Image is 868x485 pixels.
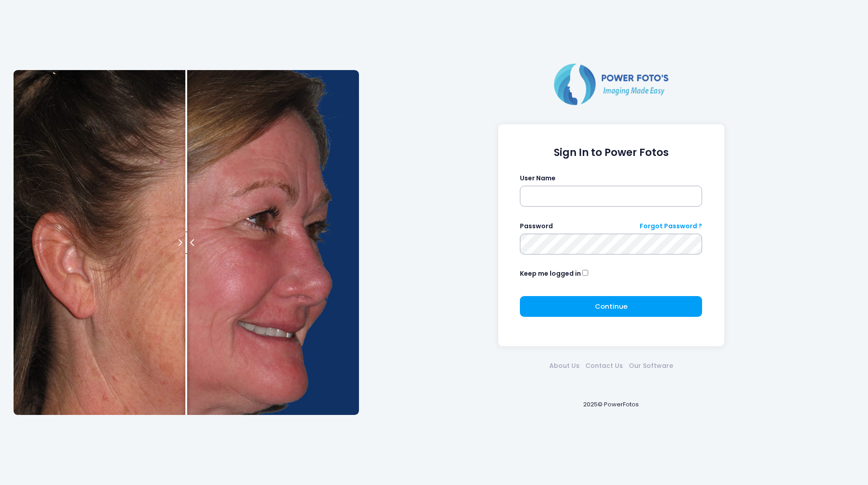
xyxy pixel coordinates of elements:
button: Continue [520,296,702,317]
h1: Sign In to Power Fotos [520,146,702,159]
span: Continue [595,301,627,311]
img: Logo [550,61,672,107]
label: User Name [520,174,556,183]
a: Our Software [626,361,676,371]
div: 2025© PowerFotos [368,385,854,424]
label: Password [520,221,553,231]
a: About Us [546,361,582,371]
a: Forgot Password ? [640,221,702,231]
a: Contact Us [582,361,626,371]
label: Keep me logged in [520,269,581,278]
